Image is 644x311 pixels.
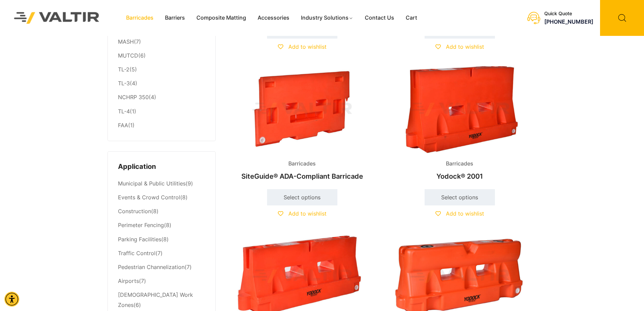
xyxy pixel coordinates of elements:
[295,13,359,23] a: Industry Solutions
[118,291,193,308] a: [DEMOGRAPHIC_DATA] Work Zones
[118,191,205,205] li: (8)
[400,13,423,23] a: Cart
[387,66,533,153] img: Barricades
[118,260,205,274] li: (7)
[118,264,185,270] a: Pedestrian Channelization
[118,118,205,131] li: (1)
[387,169,533,184] h2: Yodock® 2001
[118,49,205,63] li: (6)
[359,13,400,23] a: Contact Us
[118,38,134,45] a: MASH
[118,91,205,105] li: (4)
[446,210,484,217] span: Add to wishlist
[5,3,109,32] img: Valtir Rentals
[435,43,484,50] a: Add to wishlist
[229,66,375,184] a: BarricadesSiteGuide® ADA-Compliant Barricade
[229,169,375,184] h2: SiteGuide® ADA-Compliant Barricade
[118,94,149,101] a: NCHRP 350
[118,122,128,129] a: FAA
[118,108,130,115] a: TL-4
[118,222,164,228] a: Perimeter Fencing
[278,210,327,217] a: Add to wishlist
[118,246,205,260] li: (7)
[118,80,130,87] a: TL-3
[118,35,205,49] li: (7)
[118,180,186,187] a: Municipal & Public Utilities
[118,63,205,77] li: (5)
[4,292,19,307] div: Accessibility Menu
[252,13,295,23] a: Accessories
[387,66,533,184] a: BarricadesYodock® 2001
[118,274,205,288] li: (7)
[191,13,252,23] a: Composite Matting
[288,210,327,217] span: Add to wishlist
[118,277,139,284] a: Airports
[435,210,484,217] a: Add to wishlist
[118,66,129,73] a: TL-2
[118,77,205,91] li: (4)
[267,189,337,205] a: Select options for “SiteGuide® ADA-Compliant Barricade”
[118,194,180,201] a: Events & Crowd Control
[544,11,593,17] div: Quick Quote
[159,13,191,23] a: Barriers
[229,66,375,153] img: Barricades
[283,159,321,169] span: Barricades
[441,159,478,169] span: Barricades
[544,18,593,25] a: call (888) 496-3625
[288,43,327,50] span: Add to wishlist
[118,232,205,246] li: (8)
[118,52,138,59] a: MUTCD
[120,13,159,23] a: Barricades
[118,177,205,191] li: (9)
[118,208,151,215] a: Construction
[278,43,327,50] a: Add to wishlist
[118,219,205,232] li: (8)
[118,236,161,243] a: Parking Facilities
[118,205,205,219] li: (8)
[446,43,484,50] span: Add to wishlist
[118,162,205,172] h4: Application
[425,189,495,205] a: Select options for “Yodock® 2001”
[118,250,156,257] a: Traffic Control
[118,105,205,118] li: (1)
